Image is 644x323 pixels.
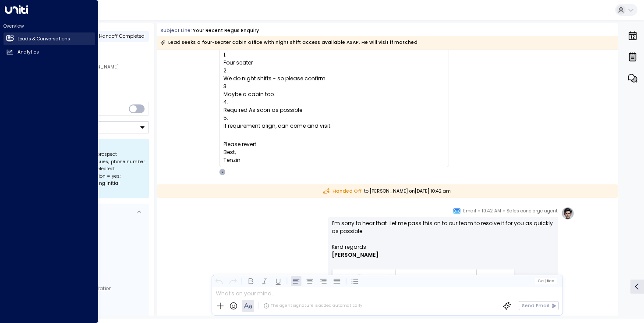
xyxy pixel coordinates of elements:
[332,243,554,302] div: Signature
[561,207,574,220] img: profile-logo.png
[223,156,445,164] div: Tenzin
[223,90,445,98] div: Maybe a cabin too.
[160,38,418,47] div: Lead seeks a four-seater cabin office with night shift access available ASAP. He will visit if ma...
[18,36,70,43] h2: Leads & Conversations
[223,75,445,83] div: We do night shifts - so please confirm
[214,276,224,286] button: Undo
[535,278,557,284] button: Cc|Bcc
[544,279,545,283] span: |
[478,207,480,215] span: •
[223,148,445,156] div: Best,
[332,251,379,259] span: [PERSON_NAME]
[227,276,238,286] button: Redo
[18,49,39,56] h2: Analytics
[223,122,445,130] div: If requirement align, can come and visit.
[482,207,501,215] span: 10:42 AM
[506,207,558,215] span: Sales concierge agent
[219,169,226,176] div: S
[4,32,95,45] a: Leads & Conversations
[4,46,95,59] a: Analytics
[323,188,361,195] span: Handed Off
[223,59,445,67] div: Four seater
[332,269,516,292] img: AIorK4zU2Kz5WUNqa9ifSKC9jFH1hjwenjvh85X70KBOPduETvkeZu4OqG8oPuqbwvp3xfXcMQJCRtwYb-SG
[99,33,145,39] span: Handoff Completed
[263,303,362,309] div: The agent signature is added automatically
[160,27,192,34] span: Subject Line:
[4,23,95,29] h2: Overview
[463,207,476,215] span: Email
[332,219,554,243] p: I’m sorry to hear that. Let me pass this on to our team to resolve it for you as quickly as possi...
[223,106,445,114] div: Required As soon as possible
[503,207,505,215] span: •
[538,279,554,283] span: Cc Bcc
[223,140,445,148] div: Please revert.
[332,243,366,251] span: Kind regards
[193,27,259,34] div: Your recent Regus enquiry
[157,184,618,198] div: to [PERSON_NAME] on [DATE] 10:42 am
